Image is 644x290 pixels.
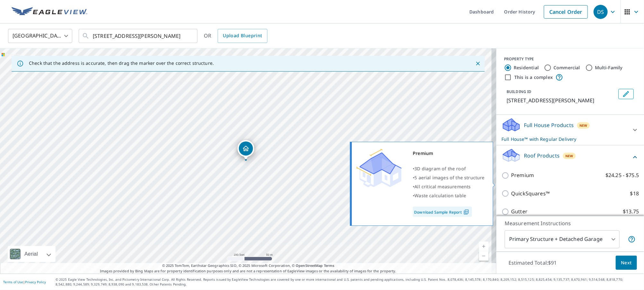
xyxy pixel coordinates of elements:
[553,64,580,71] label: Commercial
[413,164,485,173] div: •
[12,7,87,17] img: EV Logo
[514,74,553,81] label: This is a complex
[462,209,471,215] img: Pdf Icon
[414,166,466,172] span: 3D diagram of the roof
[162,263,335,269] span: © 2025 TomTom, Earthstar Geographics SIO, © 2025 Microsoft Corporation, ©
[413,191,485,200] div: •
[507,97,616,104] p: [STREET_ADDRESS][PERSON_NAME]
[22,246,40,262] div: Aerial
[507,89,531,94] p: BUILDING ID
[413,207,472,217] a: Download Sample Report
[623,208,639,216] p: $13.75
[296,263,323,268] a: OpenStreetMap
[511,208,527,216] p: Gutter
[628,235,636,243] span: Your report will include the primary structure and a detached garage if one exists.
[357,149,402,187] img: Premium
[565,153,573,158] span: New
[544,5,588,19] a: Cancel Order
[25,280,46,284] a: Privacy Policy
[511,171,534,179] p: Premium
[511,190,550,198] p: QuickSquares™
[413,182,485,191] div: •
[524,152,560,159] p: Roof Products
[223,32,262,40] span: Upload Blueprint
[514,64,539,71] label: Residential
[524,121,574,129] p: Full House Products
[594,5,608,19] div: DS
[414,192,466,199] span: Waste calculation table
[501,136,627,142] p: Full House™ with Regular Delivery
[29,60,214,66] p: Check that the address is accurate, then drag the marker over the correct structure.
[630,190,639,198] p: $18
[595,64,623,71] label: Multi-Family
[505,230,620,248] div: Primary Structure + Detached Garage
[501,117,639,142] div: Full House ProductsNewFull House™ with Regular Delivery
[414,175,484,181] span: 5 aerial images of the structure
[501,148,639,166] div: Roof ProductsNew
[621,259,632,267] span: Next
[204,29,267,43] div: OR
[238,140,254,160] div: Dropped pin, building 1, Residential property, 3305 Campbell Airstrip Rd Anchorage, AK 99504
[618,89,634,99] button: Edit building 1
[503,256,562,270] p: Estimated Total: $91
[474,59,482,68] button: Close
[504,56,636,62] div: PROPERTY TYPE
[413,173,485,182] div: •
[579,123,587,128] span: New
[3,280,23,284] a: Terms of Use
[218,29,267,43] a: Upload Blueprint
[479,251,489,261] a: Current Level 17, Zoom Out
[505,219,636,227] p: Measurement Instructions
[616,256,637,270] button: Next
[8,27,72,45] div: [GEOGRAPHIC_DATA]
[479,242,489,251] a: Current Level 17, Zoom In
[8,246,56,262] div: Aerial
[93,27,184,45] input: Search by address or latitude-longitude
[56,277,641,287] p: © 2025 Eagle View Technologies, Inc. and Pictometry International Corp. All Rights Reserved. Repo...
[3,280,46,284] p: |
[414,183,471,190] span: All critical measurements
[324,263,335,268] a: Terms
[413,149,485,158] div: Premium
[605,171,639,179] p: $24.25 - $75.5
